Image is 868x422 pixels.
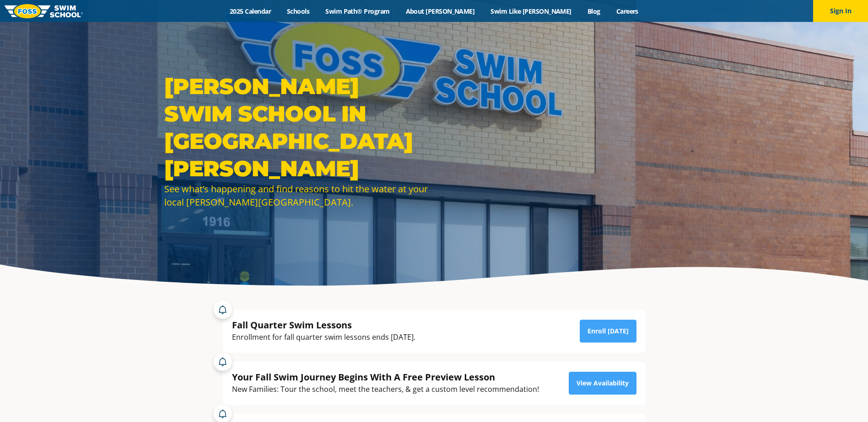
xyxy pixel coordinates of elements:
[232,383,539,396] div: New Families: Tour the school, meet the teachers, & get a custom level recommendation!
[164,73,430,182] h1: [PERSON_NAME] Swim School in [GEOGRAPHIC_DATA][PERSON_NAME]
[318,7,398,16] a: Swim Path® Program
[580,320,636,343] a: Enroll [DATE]
[279,7,318,16] a: Schools
[164,182,430,209] div: See what’s happening and find reasons to hit the water at your local [PERSON_NAME][GEOGRAPHIC_DATA].
[222,7,279,16] a: 2025 Calendar
[579,7,608,16] a: Blog
[232,371,539,383] div: Your Fall Swim Journey Begins With A Free Preview Lesson
[569,372,636,395] a: View Availability
[232,319,415,331] div: Fall Quarter Swim Lessons
[232,331,415,343] div: Enrollment for fall quarter swim lessons ends [DATE].
[5,4,83,18] img: FOSS Swim School Logo
[483,7,580,16] a: Swim Like [PERSON_NAME]
[608,7,646,16] a: Careers
[398,7,483,16] a: About [PERSON_NAME]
